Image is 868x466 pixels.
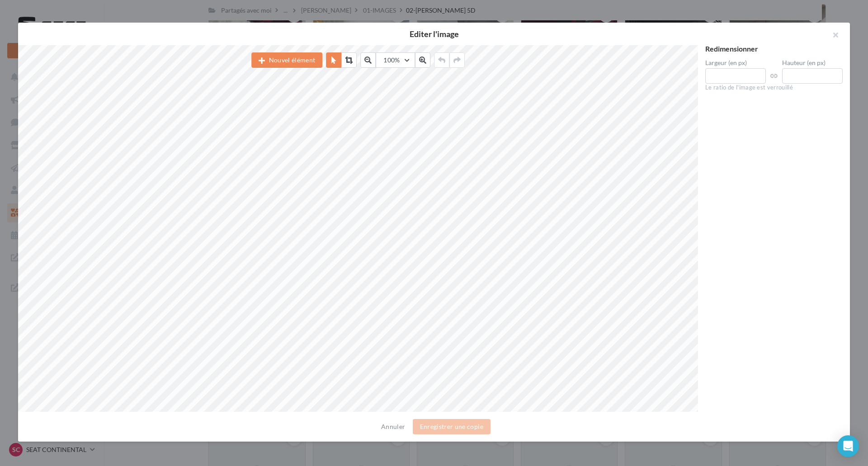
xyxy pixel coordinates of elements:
div: Le ratio de l'image est verrouillé [705,84,843,92]
button: 100% [376,52,415,68]
h2: Editer l'image [33,30,835,38]
div: Open Intercom Messenger [837,435,859,457]
label: Hauteur (en px) [782,60,843,66]
button: Annuler [377,421,409,432]
button: Enregistrer une copie [413,419,491,434]
button: Nouvel élément [251,52,322,68]
div: Redimensionner [705,45,843,52]
label: Largeur (en px) [705,60,766,66]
